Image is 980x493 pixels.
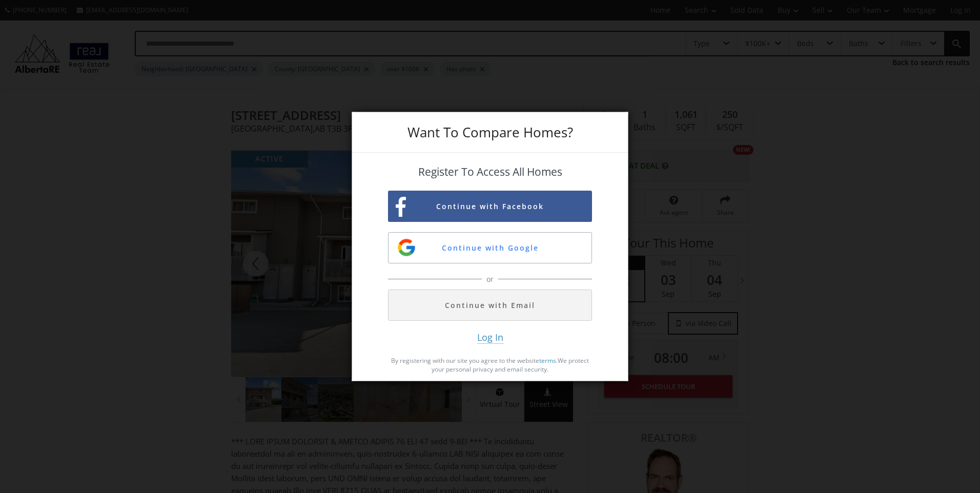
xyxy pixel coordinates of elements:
button: Continue with Google [388,232,592,263]
button: Continue with Email [388,290,592,321]
a: terms [539,356,556,365]
span: or [484,274,496,284]
img: google-sign-up [396,237,417,258]
img: facebook-sign-up [396,197,406,217]
h4: Register To Access All Homes [388,166,592,178]
button: Continue with Facebook [388,191,592,222]
p: By registering with our site you agree to the website . We protect your personal privacy and emai... [388,356,592,374]
span: Log In [477,331,503,344]
h3: Want To Compare Homes? [388,126,592,139]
